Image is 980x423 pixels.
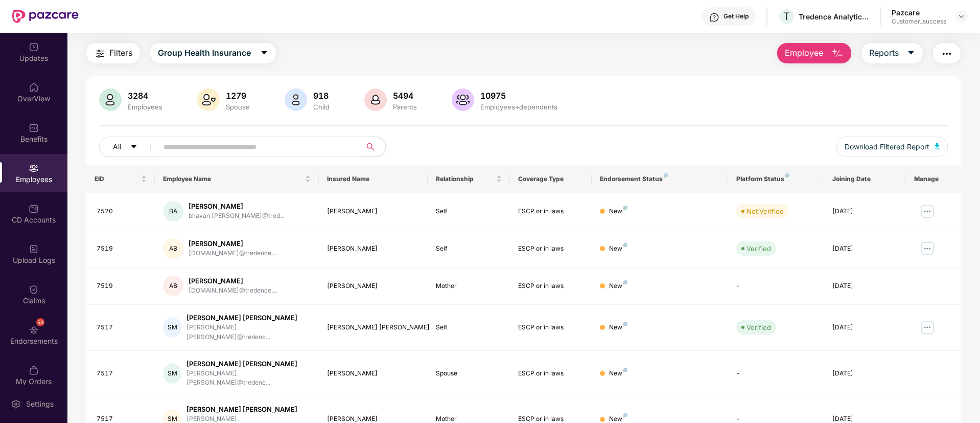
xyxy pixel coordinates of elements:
[163,317,181,338] div: SM
[436,369,501,379] div: Spouse
[23,399,57,409] div: Settings
[224,103,252,111] div: Spouse
[86,43,140,63] button: Filters
[327,207,420,216] div: [PERSON_NAME]
[623,368,627,372] img: svg+xml;base64,PHN2ZyB4bWxucz0iaHR0cDovL3d3dy53My5vcmcvMjAwMC9zdmciIHdpZHRoPSI4IiBoZWlnaHQ9IjgiIH...
[327,323,420,332] div: [PERSON_NAME] [PERSON_NAME]
[478,103,559,111] div: Employees+dependents
[327,244,420,254] div: [PERSON_NAME]
[97,323,147,332] div: 7517
[785,173,789,177] img: svg+xml;base64,PHN2ZyB4bWxucz0iaHR0cDovL3d3dy53My5vcmcvMjAwMC9zdmciIHdpZHRoPSI4IiBoZWlnaHQ9IjgiIH...
[189,249,277,258] div: [DOMAIN_NAME]@tredence....
[728,351,824,397] td: -
[12,10,79,23] img: New Pazcare Logo
[724,12,749,20] div: Get Help
[189,286,277,296] div: [DOMAIN_NAME]@tredence....
[600,175,720,183] div: Endorsement Status
[99,88,122,111] img: svg+xml;base64,PHN2ZyB4bWxucz0iaHR0cDovL3d3dy53My5vcmcvMjAwMC9zdmciIHhtbG5zOnhsaW5rPSJodHRwOi8vd3...
[919,240,936,257] img: manageButton
[736,175,815,183] div: Platform Status
[623,243,627,247] img: svg+xml;base64,PHN2ZyB4bWxucz0iaHR0cDovL3d3dy53My5vcmcvMjAwMC9zdmciIHdpZHRoPSI4IiBoZWlnaHQ9IjgiIH...
[197,88,220,111] img: svg+xml;base64,PHN2ZyB4bWxucz0iaHR0cDovL3d3dy53My5vcmcvMjAwMC9zdmciIHhtbG5zOnhsaW5rPSJodHRwOi8vd3...
[777,43,851,63] button: Employee
[518,281,584,291] div: ESCP or in laws
[29,284,39,295] img: svg+xml;base64,PHN2ZyBpZD0iQ2xhaW0iIHhtbG5zPSJodHRwOi8vd3d3LnczLm9yZy8yMDAwL3N2ZyIgd2lkdGg9IjIwIi...
[189,202,285,211] div: [PERSON_NAME]
[623,206,627,210] img: svg+xml;base64,PHN2ZyB4bWxucz0iaHR0cDovL3d3dy53My5vcmcvMjAwMC9zdmciIHdpZHRoPSI4IiBoZWlnaHQ9IjgiIH...
[158,47,251,59] span: Group Health Insurance
[609,369,627,379] div: New
[29,163,39,173] img: svg+xml;base64,PHN2ZyBpZD0iRW1wbG95ZWVzIiB4bWxucz0iaHR0cDovL3d3dy53My5vcmcvMjAwMC9zdmciIHdpZHRoPS...
[958,12,966,20] img: svg+xml;base64,PHN2ZyBpZD0iRHJvcGRvd24tMzJ4MzIiIHhtbG5zPSJodHRwOi8vd3d3LnczLm9yZy8yMDAwL3N2ZyIgd2...
[836,137,948,157] button: Download Filtered Report
[906,165,961,193] th: Manage
[189,239,277,249] div: [PERSON_NAME]
[452,88,474,111] img: svg+xml;base64,PHN2ZyB4bWxucz0iaHR0cDovL3d3dy53My5vcmcvMjAwMC9zdmciIHhtbG5zOnhsaW5rPSJodHRwOi8vd3...
[892,8,946,17] div: Pazcare
[186,323,310,342] div: [PERSON_NAME].[PERSON_NAME]@tredenc...
[99,137,161,157] button: Allcaret-down
[907,49,915,58] span: caret-down
[29,204,39,214] img: svg+xml;base64,PHN2ZyBpZD0iQ0RfQWNjb3VudHMiIGRhdGEtbmFtZT0iQ0QgQWNjb3VudHMiIHhtbG5zPSJodHRwOi8vd3...
[163,201,183,221] div: BA
[869,47,899,59] span: Reports
[941,48,953,60] img: svg+xml;base64,PHN2ZyB4bWxucz0iaHR0cDovL3d3dy53My5vcmcvMjAwMC9zdmciIHdpZHRoPSIyNCIgaGVpZ2h0PSIyNC...
[319,165,428,193] th: Insured Name
[29,244,39,254] img: svg+xml;base64,PHN2ZyBpZD0iVXBsb2FkX0xvZ3MiIGRhdGEtbmFtZT0iVXBsb2FkIExvZ3MiIHhtbG5zPSJodHRwOi8vd3...
[150,43,276,63] button: Group Health Insurancecaret-down
[189,276,277,286] div: [PERSON_NAME]
[163,238,183,259] div: AB
[126,91,165,101] div: 3284
[478,91,559,101] div: 10975
[518,323,584,332] div: ESCP or in laws
[360,137,386,157] button: search
[360,143,380,151] span: search
[36,318,44,326] div: 53
[919,203,936,219] img: manageButton
[892,17,946,26] div: Customer_success
[186,405,310,414] div: [PERSON_NAME] [PERSON_NAME]
[109,47,132,59] span: Filters
[518,207,584,216] div: ESCP or in laws
[609,281,627,291] div: New
[623,280,627,284] img: svg+xml;base64,PHN2ZyB4bWxucz0iaHR0cDovL3d3dy53My5vcmcvMjAwMC9zdmciIHdpZHRoPSI4IiBoZWlnaHQ9IjgiIH...
[832,244,898,254] div: [DATE]
[832,323,898,332] div: [DATE]
[11,399,21,409] img: svg+xml;base64,PHN2ZyBpZD0iU2V0dGluZy0yMHgyMCIgeG1sbnM9Imh0dHA6Ly93d3cudzMub3JnLzIwMDAvc3ZnIiB3aW...
[163,276,183,296] div: AB
[285,88,307,111] img: svg+xml;base64,PHN2ZyB4bWxucz0iaHR0cDovL3d3dy53My5vcmcvMjAwMC9zdmciIHhtbG5zOnhsaW5rPSJodHRwOi8vd3...
[436,207,501,216] div: Self
[86,165,155,193] th: EID
[623,413,627,417] img: svg+xml;base64,PHN2ZyB4bWxucz0iaHR0cDovL3d3dy53My5vcmcvMjAwMC9zdmciIHdpZHRoPSI4IiBoZWlnaHQ9IjgiIH...
[609,244,627,254] div: New
[155,165,319,193] th: Employee Name
[29,42,39,52] img: svg+xml;base64,PHN2ZyBpZD0iVXBkYXRlZCIgeG1sbnM9Imh0dHA6Ly93d3cudzMub3JnLzIwMDAvc3ZnIiB3aWR0aD0iMj...
[94,48,106,60] img: svg+xml;base64,PHN2ZyB4bWxucz0iaHR0cDovL3d3dy53My5vcmcvMjAwMC9zdmciIHdpZHRoPSIyNCIgaGVpZ2h0PSIyNC...
[436,323,501,332] div: Self
[799,12,870,21] div: Tredence Analytics Solutions Private Limited
[163,175,303,183] span: Employee Name
[29,325,39,335] img: svg+xml;base64,PHN2ZyBpZD0iRW5kb3JzZW1lbnRzIiB4bWxucz0iaHR0cDovL3d3dy53My5vcmcvMjAwMC9zdmciIHdpZH...
[436,281,501,291] div: Mother
[609,207,627,216] div: New
[832,207,898,216] div: [DATE]
[728,268,824,305] td: -
[935,143,940,149] img: svg+xml;base64,PHN2ZyB4bWxucz0iaHR0cDovL3d3dy53My5vcmcvMjAwMC9zdmciIHhtbG5zOnhsaW5rPSJodHRwOi8vd3...
[97,244,147,254] div: 7519
[832,369,898,379] div: [DATE]
[364,88,387,111] img: svg+xml;base64,PHN2ZyB4bWxucz0iaHR0cDovL3d3dy53My5vcmcvMjAwMC9zdmciIHhtbG5zOnhsaW5rPSJodHRwOi8vd3...
[518,369,584,379] div: ESCP or in laws
[97,369,147,379] div: 7517
[746,322,771,332] div: Verified
[186,359,310,369] div: [PERSON_NAME] [PERSON_NAME]
[436,175,494,183] span: Relationship
[746,206,784,216] div: Not Verified
[428,165,509,193] th: Relationship
[327,369,420,379] div: [PERSON_NAME]
[29,365,39,375] img: svg+xml;base64,PHN2ZyBpZD0iTXlfT3JkZXJzIiBkYXRhLW5hbWU9Ik15IE9yZGVycyIgeG1sbnM9Imh0dHA6Ly93d3cudz...
[29,123,39,133] img: svg+xml;base64,PHN2ZyBpZD0iQmVuZWZpdHMiIHhtbG5zPSJodHRwOi8vd3d3LnczLm9yZy8yMDAwL3N2ZyIgd2lkdGg9Ij...
[327,281,420,291] div: [PERSON_NAME]
[746,243,771,254] div: Verified
[709,12,719,23] img: svg+xml;base64,PHN2ZyBpZD0iSGVscC0zMngzMiIgeG1sbnM9Imh0dHA6Ly93d3cudzMub3JnLzIwMDAvc3ZnIiB3aWR0aD...
[436,244,501,254] div: Self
